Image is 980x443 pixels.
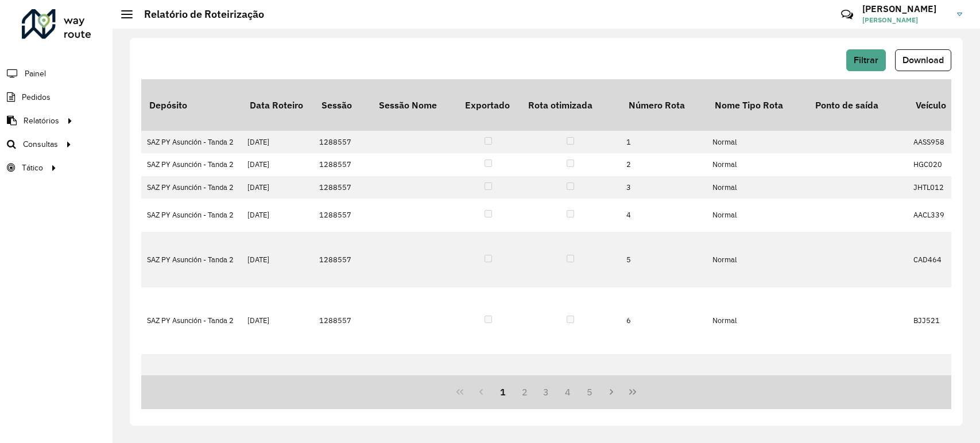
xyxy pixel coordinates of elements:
[707,354,807,410] td: Normal
[25,68,46,80] span: Painel
[242,131,313,153] td: [DATE]
[313,131,371,153] td: 1288557
[862,3,948,14] h3: [PERSON_NAME]
[621,153,707,176] td: 2
[621,199,707,232] td: 4
[621,79,707,131] th: Número Rota
[313,354,371,410] td: 1288557
[313,287,371,354] td: 1288557
[807,79,908,131] th: Ponto de saída
[707,176,807,199] td: Normal
[313,176,371,199] td: 1288557
[313,79,371,131] th: Sessão
[621,287,707,354] td: 6
[492,381,514,403] button: 1
[141,176,242,199] td: SAZ PY Asunción - Tanda 2
[707,199,807,232] td: Normal
[902,55,944,65] span: Download
[895,49,951,71] button: Download
[242,176,313,199] td: [DATE]
[242,79,313,131] th: Data Roteiro
[862,15,948,25] span: [PERSON_NAME]
[141,153,242,176] td: SAZ PY Asunción - Tanda 2
[621,176,707,199] td: 3
[908,199,965,232] td: AACL339
[846,49,886,71] button: Filtrar
[457,79,520,131] th: Exportado
[536,381,557,403] button: 3
[579,381,601,403] button: 5
[133,8,264,21] h2: Relatório de Roteirização
[908,354,965,410] td: AAKG154
[141,199,242,232] td: SAZ PY Asunción - Tanda 2
[141,232,242,287] td: SAZ PY Asunción - Tanda 2
[908,232,965,287] td: CAD464
[854,55,878,65] span: Filtrar
[621,232,707,287] td: 5
[242,287,313,354] td: [DATE]
[557,381,579,403] button: 4
[908,79,965,131] th: Veículo
[707,232,807,287] td: Normal
[22,91,51,103] span: Pedidos
[141,287,242,354] td: SAZ PY Asunción - Tanda 2
[908,287,965,354] td: BJJ521
[514,381,536,403] button: 2
[621,354,707,410] td: 7
[371,79,457,131] th: Sessão Nome
[141,79,242,131] th: Depósito
[707,131,807,153] td: Normal
[622,381,644,403] button: Last Page
[313,232,371,287] td: 1288557
[707,79,807,131] th: Nome Tipo Rota
[908,153,965,176] td: HGC020
[707,287,807,354] td: Normal
[242,232,313,287] td: [DATE]
[242,199,313,232] td: [DATE]
[908,176,965,199] td: JHTL012
[601,381,622,403] button: Next Page
[835,2,859,27] a: Contato Rápido
[141,354,242,410] td: SAZ PY Asunción - Tanda 2
[908,131,965,153] td: AASS958
[313,199,371,232] td: 1288557
[23,138,58,150] span: Consultas
[242,153,313,176] td: [DATE]
[621,131,707,153] td: 1
[22,162,43,174] span: Tático
[141,131,242,153] td: SAZ PY Asunción - Tanda 2
[313,153,371,176] td: 1288557
[24,115,59,127] span: Relatórios
[707,153,807,176] td: Normal
[242,354,313,410] td: [DATE]
[520,79,621,131] th: Rota otimizada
